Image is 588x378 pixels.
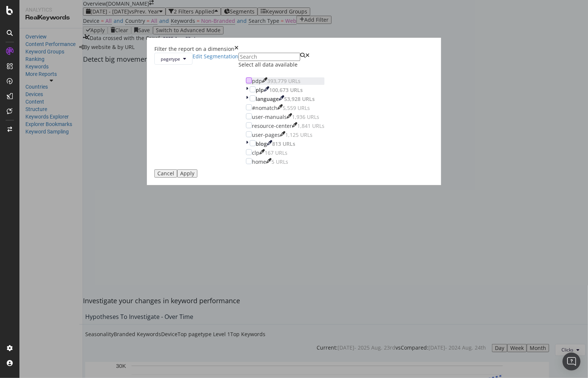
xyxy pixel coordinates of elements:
button: Cancel [154,169,177,178]
div: language [256,95,279,103]
div: Select all data available [238,61,332,68]
div: 100,673 URLs [269,86,303,94]
div: resource-center [252,122,292,130]
div: Cancel [157,170,174,176]
div: Open Intercom Messenger [563,353,581,371]
div: clp [252,149,259,157]
div: 5 URLs [271,158,288,166]
button: pagetype [154,53,193,65]
div: 53,928 URLs [284,95,315,103]
a: Edit Segmentation [193,53,238,65]
span: pagetype [161,56,180,62]
div: plp [256,86,264,94]
div: 167 URLs [265,149,287,157]
div: 1,125 URLs [285,131,313,139]
div: #nomatch [252,104,277,112]
div: pdp [252,77,262,85]
div: Filter the report on a dimension [154,45,234,53]
button: Apply [177,169,197,178]
input: Search [238,53,300,61]
div: user-pages [252,131,280,139]
div: 813 URLs [272,140,295,148]
div: 1,936 URLs [292,113,319,121]
div: blog [256,140,267,148]
div: 1,841 URLs [297,122,324,130]
div: home [252,158,266,166]
div: 5,559 URLs [283,104,310,112]
div: 393,779 URLs [267,77,301,85]
div: user-manuals [252,113,287,121]
div: times [234,45,238,53]
div: Apply [180,170,194,176]
div: modal [147,38,441,185]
